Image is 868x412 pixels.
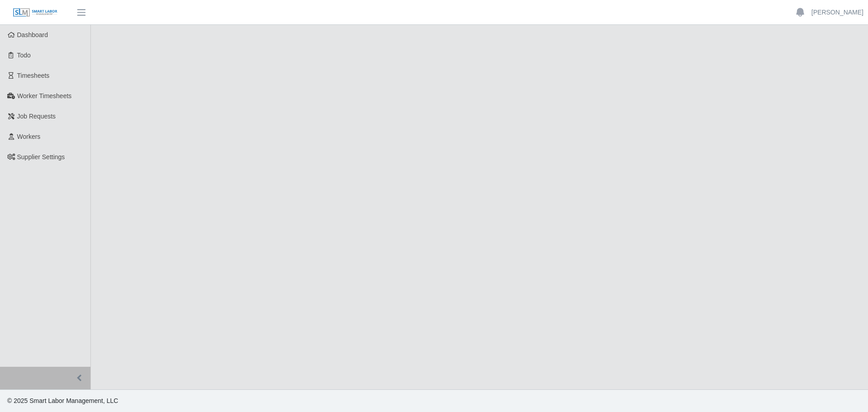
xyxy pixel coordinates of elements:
[17,133,41,140] span: Workers
[17,92,71,99] span: Worker Timesheets
[17,72,50,79] span: Timesheets
[811,8,863,17] a: [PERSON_NAME]
[17,113,56,120] span: Job Requests
[17,31,48,38] span: Dashboard
[17,153,65,161] span: Supplier Settings
[7,397,118,404] span: © 2025 Smart Labor Management, LLC
[17,52,31,59] span: Todo
[13,8,58,18] img: SLM Logo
